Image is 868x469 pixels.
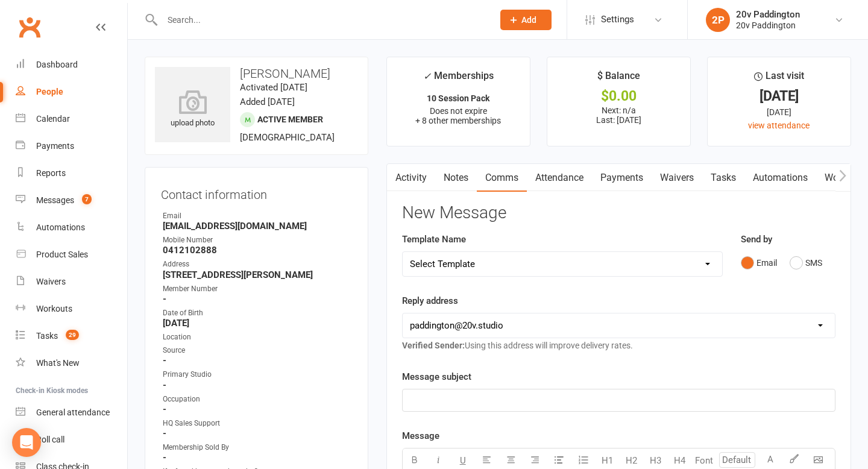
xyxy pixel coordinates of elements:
[744,164,816,192] a: Automations
[423,68,494,90] div: Memberships
[155,67,358,80] h3: [PERSON_NAME]
[16,295,127,323] a: Workouts
[16,51,127,78] a: Dashboard
[161,183,352,201] h3: Contact information
[702,164,744,192] a: Tasks
[402,294,458,308] label: Reply address
[558,105,679,125] p: Next: n/a Last: [DATE]
[163,234,352,246] div: Mobile Number
[402,370,471,384] label: Message subject
[435,164,477,192] a: Notes
[36,114,70,124] div: Calendar
[163,259,352,270] div: Address
[719,105,840,119] div: [DATE]
[16,323,127,350] a: Tasks 29
[477,164,527,192] a: Comms
[736,9,800,20] div: 20v Paddington
[16,78,127,105] a: People
[12,428,41,457] div: Open Intercom Messenger
[163,452,352,463] strong: -
[163,355,352,366] strong: -
[66,330,79,340] span: 29
[163,428,352,439] strong: -
[36,277,66,286] div: Waivers
[402,341,465,350] strong: Verified Sender:
[601,6,634,33] span: Settings
[16,105,127,133] a: Calendar
[460,455,466,466] span: U
[163,283,352,295] div: Member Number
[163,318,352,329] strong: [DATE]
[16,241,127,268] a: Product Sales
[163,245,352,256] strong: 0412102888
[415,116,501,125] span: + 8 other memberships
[163,269,352,280] strong: [STREET_ADDRESS][PERSON_NAME]
[163,332,352,343] div: Location
[16,187,127,214] a: Messages 7
[706,8,730,32] div: 2P
[423,71,431,82] i: ✓
[754,68,804,90] div: Last visit
[402,204,835,222] h3: New Message
[719,452,755,468] input: Default
[36,87,63,96] div: People
[16,268,127,295] a: Waivers
[36,331,58,341] div: Tasks
[163,442,352,453] div: Membership Sold By
[240,132,335,143] span: [DEMOGRAPHIC_DATA]
[82,194,92,204] span: 7
[16,214,127,241] a: Automations
[36,435,64,444] div: Roll call
[597,68,640,90] div: $ Balance
[402,429,439,443] label: Message
[257,115,323,124] span: Active member
[163,404,352,415] strong: -
[527,164,592,192] a: Attendance
[36,250,88,259] div: Product Sales
[16,350,127,377] a: What's New
[16,133,127,160] a: Payments
[748,121,810,130] a: view attendance
[402,341,633,350] span: Using this address will improve delivery rates.
[558,90,679,102] div: $0.00
[736,20,800,31] div: 20v Paddington
[652,164,702,192] a: Waivers
[36,168,66,178] div: Reports
[402,232,466,247] label: Template Name
[430,106,487,116] span: Does not expire
[163,369,352,380] div: Primary Studio
[163,210,352,222] div: Email
[159,11,485,28] input: Search...
[387,164,435,192] a: Activity
[163,345,352,356] div: Source
[500,10,552,30] button: Add
[36,408,110,417] div: General attendance
[163,380,352,391] strong: -
[155,90,230,130] div: upload photo
[36,60,78,69] div: Dashboard
[163,418,352,429] div: HQ Sales Support
[163,307,352,319] div: Date of Birth
[741,232,772,247] label: Send by
[16,399,127,426] a: General attendance kiosk mode
[427,93,489,103] strong: 10 Session Pack
[36,304,72,313] div: Workouts
[741,251,777,274] button: Email
[163,221,352,231] strong: [EMAIL_ADDRESS][DOMAIN_NAME]
[36,358,80,368] div: What's New
[16,160,127,187] a: Reports
[163,294,352,304] strong: -
[592,164,652,192] a: Payments
[36,141,74,151] div: Payments
[36,222,85,232] div: Automations
[36,195,74,205] div: Messages
[240,82,307,93] time: Activated [DATE]
[521,15,536,25] span: Add
[790,251,822,274] button: SMS
[719,90,840,102] div: [DATE]
[163,394,352,405] div: Occupation
[16,426,127,453] a: Roll call
[240,96,295,107] time: Added [DATE]
[14,12,45,42] a: Clubworx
